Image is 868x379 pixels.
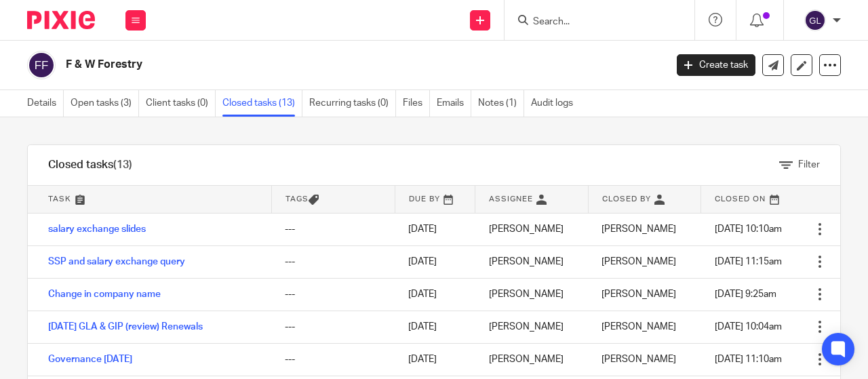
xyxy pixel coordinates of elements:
[403,90,430,117] a: Files
[395,343,475,376] td: [DATE]
[48,290,161,299] a: Change in company name
[475,311,588,343] td: [PERSON_NAME]
[804,9,826,31] img: svg%3E
[601,224,676,234] span: [PERSON_NAME]
[48,322,203,332] a: [DATE] GLA & GIP (review) Renewals
[395,213,475,245] td: [DATE]
[601,355,676,364] span: [PERSON_NAME]
[113,159,132,170] span: (13)
[395,311,475,343] td: [DATE]
[715,355,782,364] span: [DATE] 11:10am
[532,16,654,28] input: Search
[395,278,475,311] td: [DATE]
[222,90,302,117] a: Closed tasks (13)
[285,287,381,301] div: ---
[71,90,139,117] a: Open tasks (3)
[27,90,64,117] a: Details
[395,245,475,278] td: [DATE]
[48,355,132,364] a: Governance [DATE]
[48,257,185,266] a: SSP and salary exchange query
[309,90,396,117] a: Recurring tasks (0)
[146,90,216,117] a: Client tasks (0)
[66,58,538,72] h2: F & W Forestry
[475,343,588,376] td: [PERSON_NAME]
[475,213,588,245] td: [PERSON_NAME]
[798,160,820,169] span: Filter
[285,353,381,366] div: ---
[531,90,580,117] a: Audit logs
[27,11,95,29] img: Pixie
[285,320,381,334] div: ---
[48,158,132,172] h1: Closed tasks
[437,90,471,117] a: Emails
[285,255,381,268] div: ---
[715,224,782,234] span: [DATE] 10:10am
[27,51,56,79] img: svg%3E
[601,322,676,332] span: [PERSON_NAME]
[715,322,782,332] span: [DATE] 10:04am
[601,290,676,299] span: [PERSON_NAME]
[715,257,782,266] span: [DATE] 11:15am
[48,224,146,234] a: salary exchange slides
[271,186,395,213] th: Tags
[677,54,755,76] a: Create task
[285,222,381,236] div: ---
[601,257,676,266] span: [PERSON_NAME]
[475,278,588,311] td: [PERSON_NAME]
[478,90,524,117] a: Notes (1)
[715,290,776,299] span: [DATE] 9:25am
[475,245,588,278] td: [PERSON_NAME]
